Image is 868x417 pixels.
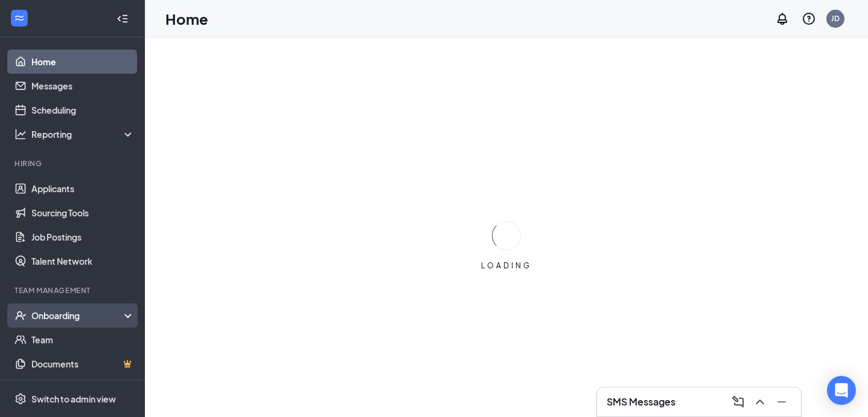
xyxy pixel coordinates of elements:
a: SurveysCrown [31,376,135,400]
h3: SMS Messages [607,395,675,409]
div: Onboarding [31,309,124,322]
a: Scheduling [31,98,135,122]
div: LOADING [476,260,537,271]
button: Minimize [772,392,791,412]
a: Home [31,50,135,74]
div: Switch to admin view [31,393,116,405]
a: Applicants [31,176,135,201]
svg: ChevronUp [753,395,767,409]
a: Talent Network [31,249,135,273]
div: Team Management [14,285,132,296]
a: DocumentsCrown [31,352,135,376]
button: ComposeMessage [729,392,748,412]
a: Messages [31,74,135,98]
svg: UserCheck [14,309,27,322]
div: Hiring [14,158,132,169]
svg: Minimize [774,395,789,409]
a: Sourcing Tools [31,201,135,225]
svg: Settings [14,393,27,405]
div: Reporting [31,128,135,140]
svg: QuestionInfo [802,11,816,26]
div: Open Intercom Messenger [827,376,856,405]
h1: Home [165,8,208,29]
svg: ComposeMessage [731,395,745,409]
svg: WorkstreamLogo [13,12,25,24]
a: Job Postings [31,225,135,249]
svg: Collapse [116,13,129,25]
svg: Analysis [14,128,27,140]
div: JD [831,13,840,24]
svg: Notifications [775,11,790,26]
button: ChevronUp [750,392,770,412]
a: Team [31,328,135,352]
